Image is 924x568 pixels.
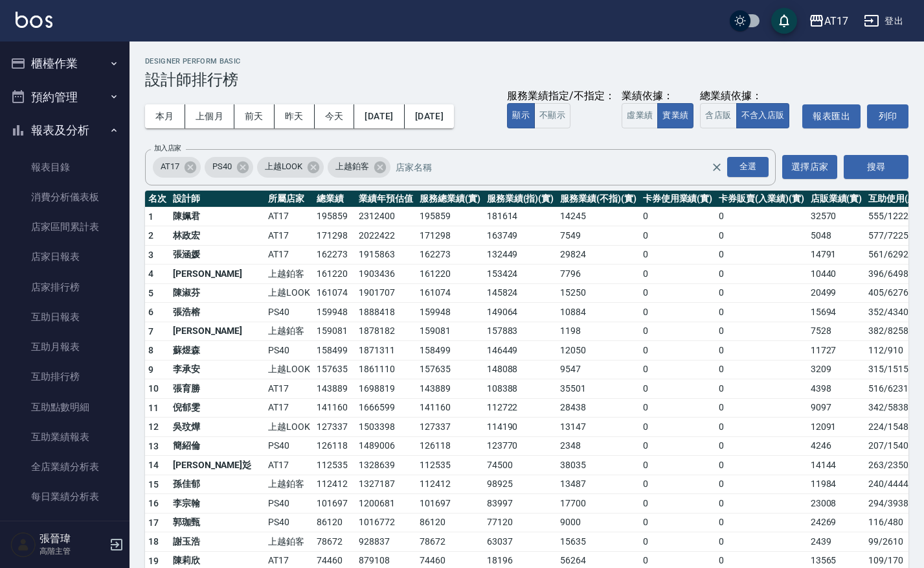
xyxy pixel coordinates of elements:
[170,418,265,437] td: 吳玟燁
[557,436,639,456] td: 2348
[416,532,484,552] td: 78672
[170,494,265,514] td: 李宗翰
[807,207,866,226] td: 32570
[148,211,153,222] span: 1
[355,398,416,418] td: 1666599
[153,160,187,173] span: AT17
[416,398,484,418] td: 141160
[416,265,484,284] td: 161220
[265,436,313,456] td: PS40
[557,494,639,514] td: 17700
[313,494,356,514] td: 101697
[315,104,355,128] button: 今天
[5,512,124,542] a: 營業統計分析表
[484,360,558,379] td: 148088
[355,226,416,246] td: 2022422
[275,104,315,128] button: 昨天
[355,265,416,284] td: 1903436
[557,513,639,532] td: 9000
[557,418,639,437] td: 13147
[700,103,736,128] button: 含店販
[185,104,234,128] button: 上個月
[484,245,558,265] td: 132449
[716,245,807,265] td: 0
[484,303,558,322] td: 149064
[640,322,716,341] td: 0
[484,475,558,494] td: 98925
[640,532,716,552] td: 0
[700,89,796,103] div: 總業績依據：
[148,460,159,470] span: 14
[484,436,558,456] td: 123770
[5,152,124,182] a: 報表目錄
[148,403,159,413] span: 11
[716,226,807,246] td: 0
[557,532,639,552] td: 15635
[716,322,807,341] td: 0
[355,532,416,552] td: 928837
[5,392,124,422] a: 互助點數明細
[640,360,716,379] td: 0
[416,322,484,341] td: 159081
[807,532,866,552] td: 2439
[265,226,313,246] td: AT17
[484,265,558,284] td: 153424
[416,303,484,322] td: 159948
[416,418,484,437] td: 127337
[807,456,866,475] td: 14144
[265,207,313,226] td: AT17
[640,436,716,456] td: 0
[640,283,716,303] td: 0
[557,322,639,341] td: 1198
[534,103,570,128] button: 不顯示
[557,379,639,399] td: 35501
[5,80,124,114] button: 預約管理
[807,341,866,361] td: 11727
[153,157,201,178] div: AT17
[265,322,313,341] td: 上越鉑客
[170,456,265,475] td: [PERSON_NAME]彣
[148,421,159,432] span: 12
[355,418,416,437] td: 1503398
[328,160,377,173] span: 上越鉑客
[148,498,159,508] span: 16
[807,436,866,456] td: 4246
[484,398,558,418] td: 112722
[640,379,716,399] td: 0
[802,104,861,128] a: 報表匯出
[657,103,693,128] button: 實業績
[416,379,484,399] td: 143889
[355,283,416,303] td: 1901707
[807,398,866,418] td: 9097
[313,191,356,207] th: 總業績
[807,283,866,303] td: 20499
[148,307,153,317] span: 6
[5,332,124,362] a: 互助月報表
[313,341,356,361] td: 158499
[257,160,311,173] span: 上越LOOK
[640,418,716,437] td: 0
[170,379,265,399] td: 張育勝
[807,322,866,341] td: 7528
[727,157,769,177] div: 全選
[154,143,181,153] label: 加入店家
[484,513,558,532] td: 77120
[804,8,853,34] button: AT17
[484,341,558,361] td: 146449
[148,250,153,260] span: 3
[313,283,356,303] td: 161074
[5,362,124,392] a: 互助排行榜
[807,494,866,514] td: 23008
[355,303,416,322] td: 1888418
[205,157,253,178] div: PS40
[313,322,356,341] td: 159081
[716,265,807,284] td: 0
[170,283,265,303] td: 陳淑芬
[807,379,866,399] td: 4398
[716,494,807,514] td: 0
[622,103,658,128] button: 虛業績
[355,475,416,494] td: 1327187
[145,104,185,128] button: 本月
[148,230,153,241] span: 2
[313,360,356,379] td: 157635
